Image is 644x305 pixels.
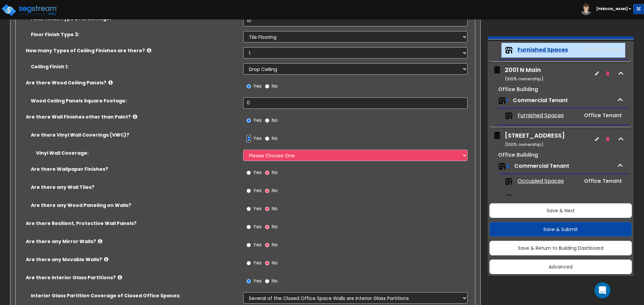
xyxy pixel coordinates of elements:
[26,47,238,54] label: How many Types of Ceiling Finishes are there?
[265,278,269,285] input: No
[505,66,543,83] div: 2001 N Main
[498,162,506,170] img: tenants.png
[31,166,238,172] label: Are there Wallpaper Finishes?
[505,131,565,148] div: [STREET_ADDRESS]
[31,31,238,38] label: Floor Finish Type 3:
[506,162,509,170] span: 2
[247,187,251,195] input: Yes
[272,135,278,142] span: No
[253,259,262,266] span: Yes
[247,117,251,124] input: Yes
[253,169,262,176] span: Yes
[505,141,543,148] small: ( 100 % ownership)
[108,80,113,85] i: click for more info!
[36,150,238,156] label: Vinyl Wall Coverage:
[26,79,238,86] label: Are there Wood Ceiling Panels?
[505,177,513,185] img: tenants.png
[272,259,278,266] span: No
[265,169,269,176] input: No
[26,256,238,263] label: Are there any Movable Walls?
[247,223,251,231] input: Yes
[1,3,58,17] img: logo_pro_r.png
[272,169,278,176] span: No
[505,46,513,54] img: tenants.png
[247,241,251,249] input: Yes
[272,241,278,248] span: No
[247,259,251,267] input: Yes
[118,275,122,280] i: click for more info!
[265,187,269,195] input: No
[253,205,262,212] span: Yes
[498,85,538,93] small: Office Building
[584,46,622,54] span: Office Tenant
[493,131,565,148] span: 2033 N Main
[489,241,632,255] button: Save & Return to Building Dashboard
[489,203,632,218] button: Save & Next
[514,162,569,170] span: Commercial Tenant
[247,169,251,176] input: Yes
[272,223,278,230] span: No
[584,111,622,119] span: Office Tenant
[489,259,632,274] button: Advanced
[247,205,251,213] input: Yes
[247,278,251,285] input: Yes
[253,83,262,89] span: Yes
[31,202,238,209] label: Are there any Wood Paneling on Walls?
[584,177,622,185] span: Office Tenant
[253,278,262,284] span: Yes
[498,97,506,105] img: tenants.png
[247,83,251,90] input: Yes
[498,151,538,159] small: Office Building
[133,114,137,119] i: click for more info!
[265,241,269,249] input: No
[518,112,564,120] span: Furnished Spaces
[513,96,568,104] span: Commercial Tenant
[31,292,238,299] label: Interior Glass Partition Coverage of Closed Office Spaces:
[518,177,564,185] span: Occupied Spaces
[506,96,508,104] span: 1
[493,131,501,140] img: building.svg
[31,132,238,138] label: Are there Vinyl Wall Coverings (VWC)?
[104,257,108,262] i: click for more info!
[253,117,262,124] span: Yes
[265,135,269,142] input: No
[26,274,238,281] label: Are there Interior Glass Partitions?
[272,278,278,284] span: No
[594,282,610,298] div: Open Intercom Messenger
[265,83,269,90] input: No
[518,194,558,202] span: Vacant Spaces
[272,187,278,194] span: No
[265,259,269,267] input: No
[272,205,278,212] span: No
[505,76,543,82] small: ( 100 % ownership)
[505,194,513,202] img: tenants.png
[147,48,151,53] i: click for more info!
[31,184,238,190] label: Are there any Wall Tiles?
[31,97,238,104] label: Wood Ceiling Panels Square Footage:
[265,205,269,213] input: No
[489,222,632,237] button: Save & Submit
[580,3,592,15] img: avatar.png
[493,66,501,74] img: building.svg
[505,112,513,120] img: tenants.png
[265,223,269,231] input: No
[493,66,543,83] span: 2001 N Main
[596,6,628,11] b: [PERSON_NAME]
[253,241,262,248] span: Yes
[265,117,269,124] input: No
[98,239,102,244] i: click for more info!
[253,223,262,230] span: Yes
[518,46,568,54] span: Furnished Spaces
[26,238,238,245] label: Are there any Mirror Walls?
[272,83,278,89] span: No
[31,63,238,70] label: Ceiling Finish 1:
[253,135,262,142] span: Yes
[247,135,251,142] input: Yes
[272,117,278,124] span: No
[253,187,262,194] span: Yes
[26,220,238,227] label: Are there Resilient, Protective Wall Panels?
[26,113,238,120] label: Are there Wall Finishes other than Paint?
